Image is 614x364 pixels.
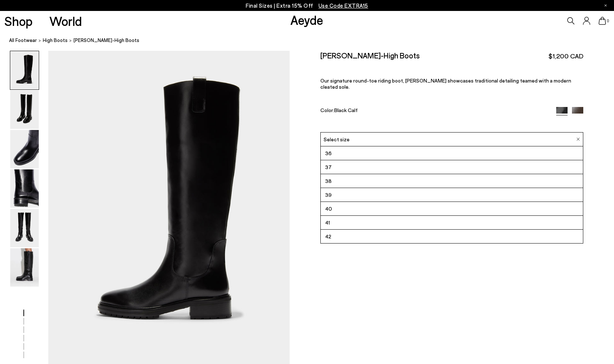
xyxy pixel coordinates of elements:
img: Henry Knee-High Boots - Image 5 [10,209,39,247]
a: World [49,15,82,27]
img: Henry Knee-High Boots - Image 4 [10,169,39,208]
a: Aeyde [290,12,323,27]
h2: [PERSON_NAME]-High Boots [320,51,420,60]
span: 41 [325,218,330,227]
span: 36 [325,149,332,158]
img: Henry Knee-High Boots - Image 6 [10,248,39,287]
div: Color: [320,107,548,115]
span: Navigate to /collections/ss25-final-sizes [319,2,368,9]
img: Henry Knee-High Boots - Image 2 [10,91,39,129]
a: High Boots [43,37,68,44]
span: Select size [324,135,350,143]
span: 37 [325,162,332,172]
span: 39 [325,190,332,199]
a: Shop [4,15,33,27]
span: High Boots [43,37,68,43]
span: 0 [606,19,610,23]
a: 0 [599,17,606,25]
span: $1,200 CAD [549,51,583,61]
a: All Footwear [9,37,37,44]
span: [PERSON_NAME]-High Boots [74,37,139,44]
span: 38 [325,176,332,185]
span: 42 [325,232,331,241]
span: 40 [325,204,332,213]
img: Henry Knee-High Boots - Image 3 [10,130,39,168]
p: Final Sizes | Extra 15% Off [246,1,368,10]
nav: breadcrumb [9,31,614,51]
p: Our signature round-toe riding boot, [PERSON_NAME] showcases traditional detailing teamed with a ... [320,77,583,90]
img: Henry Knee-High Boots - Image 1 [10,51,39,89]
span: Black Calf [334,107,358,113]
